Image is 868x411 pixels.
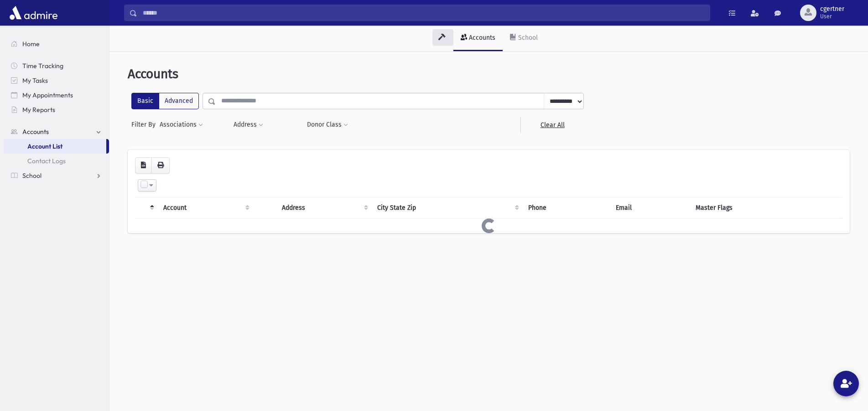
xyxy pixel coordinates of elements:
[4,73,109,88] a: My Tasks
[22,171,42,180] span: School
[233,117,264,133] button: Address
[159,93,199,109] label: Advanced
[128,66,178,81] span: Accounts
[131,93,199,109] div: FilterModes
[131,120,159,129] span: Filter By
[523,197,610,218] th: Phone : activate to sort column ascending
[4,168,109,183] a: School
[22,91,73,99] span: My Appointments
[253,197,276,218] th: : activate to sort column ascending
[159,117,203,133] button: Associations
[4,102,109,117] a: My Reports
[158,197,253,218] th: Account: activate to sort column ascending
[4,37,109,51] a: Home
[27,157,66,165] span: Contact Logs
[4,59,109,73] a: Time Tracking
[7,4,60,22] img: AdmirePro
[4,139,106,154] a: Account List
[453,26,503,51] a: Accounts
[27,142,62,150] span: Account List
[820,5,844,13] span: cgertner
[151,157,170,174] button: Print
[4,88,109,102] a: My Appointments
[22,106,55,114] span: My Reports
[307,117,348,133] button: Donor Class
[135,157,152,174] button: CSV
[137,5,710,21] input: Search
[516,34,538,42] div: School
[22,76,48,85] span: My Tasks
[820,13,844,20] span: User
[131,93,159,109] label: Basic
[520,117,584,133] a: Clear All
[135,197,158,218] th: : activate to sort column descending
[610,197,691,218] th: Email : activate to sort column ascending
[503,26,545,51] a: School
[22,128,49,136] span: Accounts
[372,197,523,218] th: City State Zip : activate to sort column ascending
[276,197,372,218] th: Address : activate to sort column ascending
[4,154,109,168] a: Contact Logs
[690,197,842,218] th: Master Flags : activate to sort column ascending
[467,34,495,42] div: Accounts
[22,40,40,48] span: Home
[22,62,63,70] span: Time Tracking
[4,124,109,139] a: Accounts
